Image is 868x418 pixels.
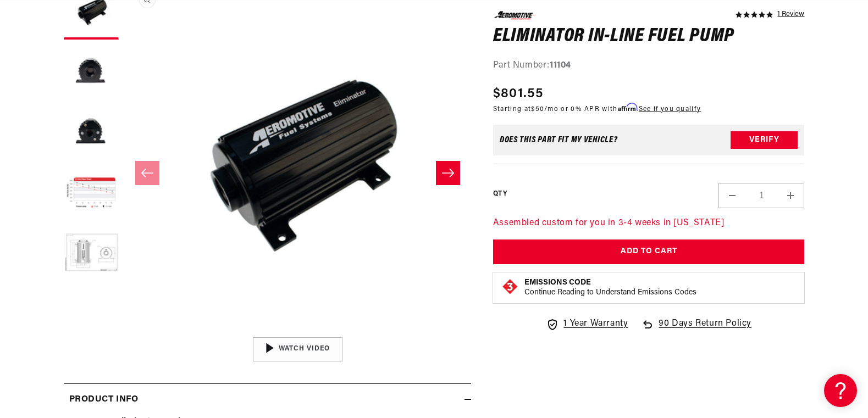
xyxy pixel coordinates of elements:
span: $801.55 [493,83,543,103]
span: 90 Days Return Policy [659,316,751,342]
div: Part Number: [493,59,805,73]
a: See if you qualify - Learn more about Affirm Financing (opens in modal) [639,105,701,112]
button: Slide right [436,161,460,185]
button: Emissions CodeContinue Reading to Understand Emissions Codes [524,277,696,297]
a: 1 Year Warranty [546,316,628,331]
a: 90 Days Return Policy [641,316,751,342]
button: Load image 3 in gallery view [64,105,119,160]
span: $50 [531,105,544,112]
span: 1 Year Warranty [563,316,628,331]
button: Add to Cart [493,239,805,264]
strong: Emissions Code [524,278,591,286]
div: Does This part fit My vehicle? [500,136,618,144]
button: Verify [731,131,798,149]
p: Assembled custom for you in 3-4 weeks in [US_STATE] [493,216,805,231]
button: Load image 5 in gallery view [64,226,119,281]
strong: 11104 [550,61,571,70]
a: 1 reviews [777,11,804,19]
button: Slide left [135,161,159,185]
span: Affirm [618,103,637,111]
p: Starting at /mo or 0% APR with . [493,103,701,114]
button: Load image 4 in gallery view [64,166,119,221]
img: Emissions code [501,277,519,295]
button: Load image 2 in gallery view [64,45,119,100]
summary: Product Info [64,384,471,416]
label: QTY [493,190,507,199]
p: Continue Reading to Understand Emissions Codes [524,287,696,297]
h1: Eliminator In-Line Fuel Pump [493,27,805,45]
h2: Product Info [69,393,139,407]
